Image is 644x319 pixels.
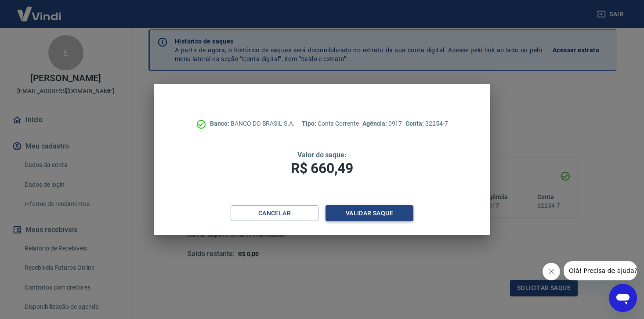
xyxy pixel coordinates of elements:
[297,151,347,159] span: Valor do saque:
[543,263,560,280] iframe: Fechar mensagem
[609,284,637,312] iframe: Botão para abrir a janela de mensagens
[362,120,388,127] span: Agência:
[302,120,318,127] span: Tipo:
[210,120,231,127] span: Banco:
[405,120,425,127] span: Conta:
[291,160,353,177] span: R$ 660,49
[231,205,318,221] button: Cancelar
[405,119,448,128] p: 32254-7
[210,119,295,128] p: BANCO DO BRASIL S.A.
[302,119,359,128] p: Conta Corrente
[5,6,74,13] span: Olá! Precisa de ajuda?
[564,261,637,280] iframe: Mensagem da empresa
[362,119,402,128] p: 0917
[326,205,413,221] button: Validar saque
